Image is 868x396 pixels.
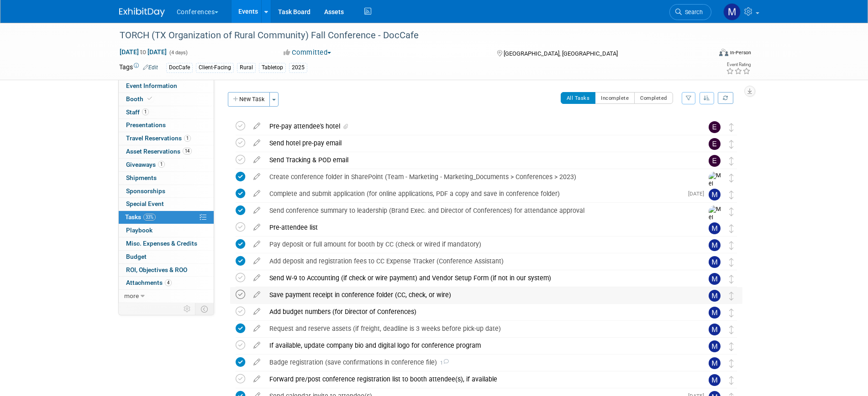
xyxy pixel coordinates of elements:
i: Move task [729,258,734,267]
a: edit [249,341,265,350]
a: edit [249,375,265,383]
a: Playbook [119,224,214,237]
i: Move task [729,292,734,300]
div: Pre-pay attendee's hotel [265,118,690,134]
i: Move task [729,342,734,351]
button: Incomplete [595,92,635,104]
div: Add budget numbers (for Director of Conferences) [265,304,690,319]
a: Shipments [119,172,214,185]
i: Move task [729,190,734,199]
td: Toggle Event Tabs [195,303,214,315]
button: All Tasks [561,92,596,104]
i: Move task [729,157,734,165]
div: Create conference folder in SharePoint (Team - Marketing - Marketing_Documents > Conferences > 2023) [265,169,690,185]
a: edit [249,274,265,282]
i: Move task [729,275,734,283]
img: Erin Anderson [709,121,721,133]
span: Giveaways [126,161,165,168]
img: Marygrace LeGros [709,307,721,319]
a: edit [249,206,265,215]
i: Move task [729,309,734,317]
span: Search [682,9,703,15]
span: Sponsorships [126,187,165,195]
img: Mel Liwanag [709,206,722,238]
a: edit [249,358,265,366]
div: Event Format [658,47,752,61]
div: Rural [237,63,256,72]
div: Save payment receipt in conference folder (CC, check, or wire) [265,287,690,303]
a: Event Information [119,80,214,93]
a: Refresh [718,92,733,104]
i: Booth reservation complete [147,96,152,101]
div: Client-Facing [196,63,234,72]
div: Send Tracking & POD email [265,152,690,168]
div: Add deposit and registration fees to CC Expense Tracker (Conference Assistant) [265,253,690,269]
span: Special Event [126,200,164,207]
a: edit [249,173,265,181]
img: Marygrace LeGros [709,239,721,251]
div: TORCH (TX Organization of Rural Community) Fall Conference - DocCafe [116,27,698,44]
i: Move task [729,123,734,132]
img: Marygrace LeGros [709,189,721,201]
td: Personalize Event Tab Strip [179,303,195,315]
button: New Task [228,92,270,107]
a: edit [249,308,265,316]
span: 1 [184,135,191,142]
a: Travel Reservations1 [119,132,214,145]
span: Shipments [126,174,157,181]
i: Move task [729,174,734,182]
div: Request and reserve assets (if freight, deadline is 3 weeks before pick-up date) [265,321,690,336]
span: Booth [126,95,154,103]
a: Giveaways1 [119,159,214,171]
div: Complete and submit application (for online applications, PDF a copy and save in conference folder) [265,186,683,201]
i: Move task [729,376,734,385]
div: Send hotel pre-pay email [265,135,690,151]
a: edit [249,122,265,130]
span: (4 days) [168,50,188,56]
span: 1 [437,360,449,366]
a: edit [249,223,265,231]
a: edit [249,139,265,147]
button: Committed [280,48,335,57]
span: [DATE] [688,190,709,197]
a: Attachments4 [119,277,214,289]
i: Move task [729,325,734,334]
span: Misc. Expenses & Credits [126,240,197,247]
span: Attachments [126,279,172,286]
img: Marygrace LeGros [709,324,721,335]
span: Asset Reservations [126,148,192,155]
a: edit [249,240,265,248]
div: Send W-9 to Accounting (if check or wire payment) and Vendor Setup Form (if not in our system) [265,270,690,286]
a: edit [249,291,265,299]
i: Move task [729,359,734,368]
div: Tabletop [259,63,286,72]
span: Budget [126,253,147,260]
td: Tags [119,62,158,73]
div: Pre-attendee list [265,220,690,235]
span: 14 [183,148,192,154]
i: Move task [729,224,734,233]
span: Event Information [126,82,177,89]
a: Budget [119,251,214,263]
span: [GEOGRAPHIC_DATA], [GEOGRAPHIC_DATA] [504,50,618,57]
span: ROI, Objectives & ROO [126,266,187,273]
div: Forward pre/post conference registration list to booth attendee(s), if available [265,371,690,387]
div: DocCafe [166,63,193,72]
span: Travel Reservations [126,134,191,142]
span: Playbook [126,226,153,234]
a: edit [249,257,265,265]
div: In-Person [730,49,751,56]
span: Tasks [125,213,156,221]
span: 1 [142,108,149,115]
div: Pay deposit or full amount for booth by CC (check or wired if mandatory) [265,237,690,252]
span: 1 [158,161,165,168]
div: If available, update company bio and digital logo for conference program [265,338,690,353]
span: [DATE] [DATE] [119,48,167,56]
i: Move task [729,241,734,250]
button: Completed [634,92,673,104]
div: Badge registration (save confirmations in conference file) [265,355,690,370]
img: Erin Anderson [709,155,721,167]
span: to [139,48,147,56]
img: Marygrace LeGros [709,256,721,268]
span: Presentations [126,121,166,129]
